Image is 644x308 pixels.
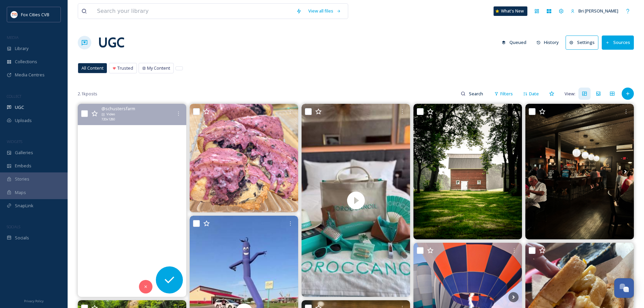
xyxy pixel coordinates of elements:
[7,224,20,229] span: SOCIALS
[15,203,33,209] span: SnapLink
[302,104,410,297] video: 💫 Our Hearts are SO Full! 💫 We’re now a week back from the Moroccan Oil Collective 2025 at the Fo...
[15,176,29,182] span: Stories
[466,87,487,100] input: Search
[15,189,26,196] span: Maps
[7,139,22,144] span: WIDGETS
[24,297,44,305] a: Privacy Policy
[614,278,634,298] button: Open Chat
[525,104,634,239] img: Summer keeps raising the bar and we’re here for it!! There have been times when the AC stopped wo...
[602,35,634,49] button: Sources
[578,8,618,14] span: Bri [PERSON_NAME]
[498,36,530,49] button: Queued
[147,65,170,71] span: My Content
[494,6,527,16] a: What's New
[413,104,522,239] img: ✨ No cool story. Just a barn with a million of them tucked inside. #barnphotography #farmphotogra...
[81,65,103,71] span: All Content
[15,149,33,156] span: Galleries
[7,35,19,40] span: MEDIA
[15,104,24,111] span: UGC
[190,104,298,212] img: Do you have rewards points, but are not sure how to use them? We can help! You earn a point for e...
[498,36,533,49] a: Queued
[500,91,513,97] span: Filters
[21,11,49,18] span: Fox Cities CVB
[305,4,344,18] a: View all files
[101,117,115,122] span: 720 x 1280
[101,105,135,112] span: @ schustersfarm
[24,299,44,303] span: Privacy Policy
[302,104,410,297] img: thumbnail
[529,91,539,97] span: Date
[567,4,622,18] a: Bri [PERSON_NAME]
[565,91,575,97] span: View:
[566,35,598,49] button: Settings
[94,4,293,19] input: Search your library
[566,35,602,49] a: Settings
[15,117,32,124] span: Uploads
[11,11,18,18] img: images.png
[533,36,566,49] a: History
[7,94,21,99] span: COLLECT
[78,104,186,297] video: So much love and so many friends here at the farm! 🩷 There is still time to come visit, open Frid...
[98,32,124,53] a: UGC
[106,112,115,117] span: Video
[15,45,28,52] span: Library
[533,36,563,49] button: History
[117,65,133,71] span: Trusted
[15,72,45,78] span: Media Centres
[78,91,97,97] span: 2.1k posts
[15,58,37,65] span: Collections
[15,235,29,241] span: Socials
[15,163,31,169] span: Embeds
